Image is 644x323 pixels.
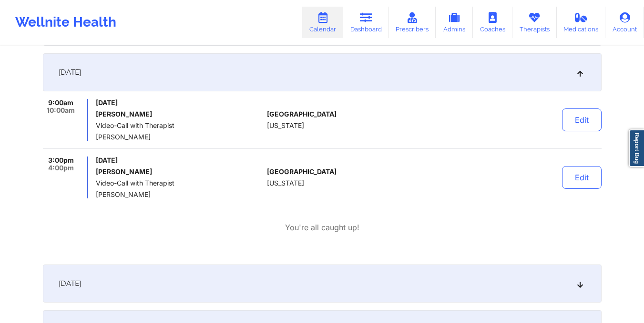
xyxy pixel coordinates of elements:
[96,179,263,187] span: Video-Call with Therapist
[343,7,389,38] a: Dashboard
[629,129,644,167] a: Report Bug
[47,107,75,114] span: 10:00am
[512,7,557,38] a: Therapists
[48,99,73,107] span: 9:00am
[267,110,337,118] span: [GEOGRAPHIC_DATA]
[562,108,602,131] button: Edit
[96,110,263,118] h6: [PERSON_NAME]
[267,168,337,176] span: [GEOGRAPHIC_DATA]
[96,191,263,198] span: [PERSON_NAME]
[436,7,473,38] a: Admins
[389,7,436,38] a: Prescribers
[557,7,606,38] a: Medications
[48,164,74,172] span: 4:00pm
[96,133,263,141] span: [PERSON_NAME]
[96,157,263,164] span: [DATE]
[48,157,74,164] span: 3:00pm
[59,68,81,77] span: [DATE]
[267,122,304,129] span: [US_STATE]
[96,168,263,176] h6: [PERSON_NAME]
[285,222,359,233] p: You're all caught up!
[96,99,263,107] span: [DATE]
[605,7,644,38] a: Account
[562,166,602,189] button: Edit
[473,7,512,38] a: Coaches
[59,279,81,288] span: [DATE]
[302,7,343,38] a: Calendar
[96,122,263,129] span: Video-Call with Therapist
[267,179,304,187] span: [US_STATE]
